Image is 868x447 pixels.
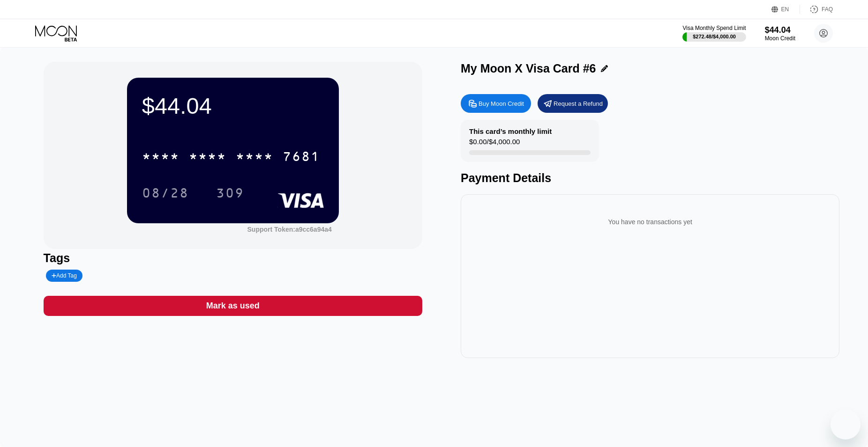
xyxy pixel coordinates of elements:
div: Visa Monthly Spend Limit [682,25,746,31]
div: My Moon X Visa Card #6 [461,62,596,75]
div: 309 [216,187,244,202]
div: $44.04 [765,25,795,35]
div: Add Tag [52,272,77,279]
div: Request a Refund [538,94,608,113]
div: Moon Credit [765,35,795,42]
div: EN [771,5,800,14]
div: Support Token:a9cc6a94a4 [247,226,332,233]
div: Payment Details [461,171,839,185]
div: Mark as used [44,296,422,316]
div: Visa Monthly Spend Limit$272.48/$4,000.00 [682,25,746,42]
div: Mark as used [206,300,260,311]
div: You have no transactions yet [468,209,832,235]
div: FAQ [822,6,833,13]
div: Support Token: a9cc6a94a4 [247,226,332,233]
div: 7681 [283,150,320,165]
div: Request a Refund [554,100,603,108]
div: $44.04Moon Credit [765,25,795,42]
div: Add Tag [46,270,82,282]
div: $0.00 / $4,000.00 [469,138,520,150]
div: EN [781,6,789,13]
div: 08/28 [142,187,189,202]
iframe: Button to launch messaging window [831,410,861,440]
div: FAQ [800,5,833,14]
div: This card’s monthly limit [469,127,552,135]
div: 08/28 [135,181,196,205]
div: Buy Moon Credit [479,100,524,108]
div: $44.04 [142,93,324,119]
div: 309 [209,181,251,205]
div: Tags [44,251,422,265]
div: $272.48 / $4,000.00 [693,34,736,39]
div: Buy Moon Credit [461,94,531,113]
